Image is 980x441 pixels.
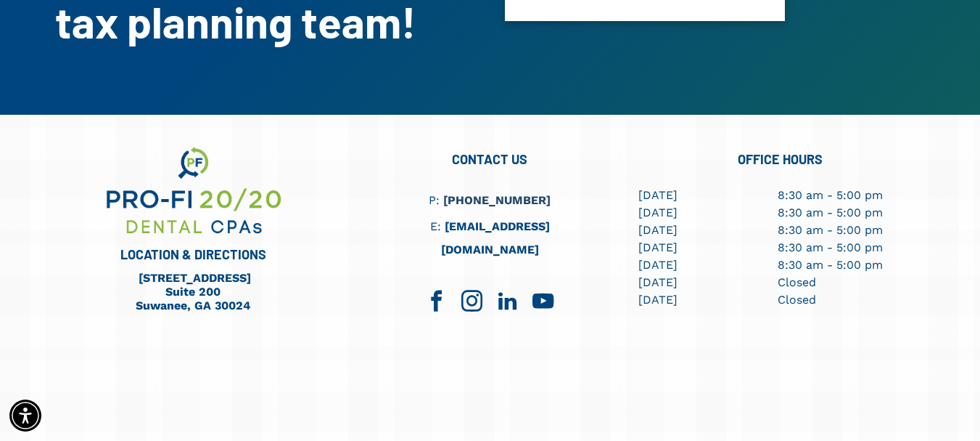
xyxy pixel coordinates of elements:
[638,240,678,254] span: [DATE]
[165,285,221,299] a: Suite 200
[778,240,883,254] span: 8:30 am - 5:00 pm
[441,219,550,256] a: [EMAIL_ADDRESS][DOMAIN_NAME]
[778,258,883,272] span: 8:30 am - 5:00 pm
[456,286,488,321] a: instagram
[443,193,551,207] a: [PHONE_NUMBER]
[120,246,266,262] span: LOCATION & DIRECTIONS
[452,151,527,167] span: CONTACT US
[778,188,883,202] span: 8:30 am - 5:00 pm
[738,151,823,167] span: OFFICE HOURS
[638,258,678,272] span: [DATE]
[638,223,678,237] span: [DATE]
[778,223,883,237] span: 8:30 am - 5:00 pm
[527,286,559,321] a: youtube
[638,188,678,202] span: [DATE]
[421,286,453,321] a: facebook
[492,286,524,321] a: linkedin
[429,193,440,207] span: P:
[136,299,250,312] a: Suwanee, GA 30024
[9,400,41,432] div: Accessibility Menu
[778,275,816,289] span: Closed
[638,275,678,289] span: [DATE]
[638,206,678,219] span: [DATE]
[638,293,678,307] span: [DATE]
[778,293,816,307] span: Closed
[104,144,282,238] img: We are your dental business support consultants
[778,206,883,219] span: 8:30 am - 5:00 pm
[139,271,251,285] a: [STREET_ADDRESS]
[430,219,441,233] span: E:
